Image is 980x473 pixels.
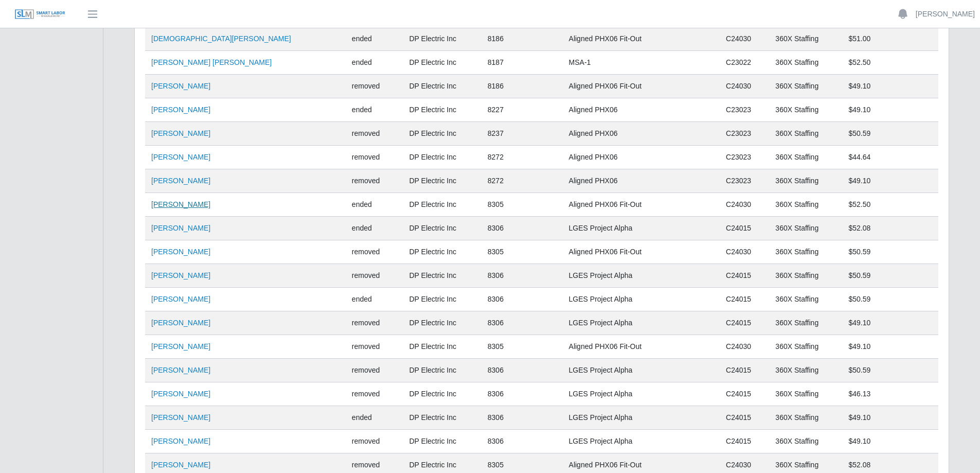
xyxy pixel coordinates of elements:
td: DP Electric Inc [403,27,481,51]
td: DP Electric Inc [403,240,481,264]
td: $49.10 [842,311,938,335]
td: DP Electric Inc [403,169,481,193]
td: ended [346,217,403,240]
td: ended [346,51,403,75]
a: [PERSON_NAME] [151,224,210,232]
td: C23022 [720,51,769,75]
td: 8305 [482,240,563,264]
td: 360X Staffing [769,264,842,288]
td: 360X Staffing [769,98,842,122]
td: DP Electric Inc [403,146,481,169]
a: [PERSON_NAME] [151,153,210,161]
td: LGES Project Alpha [563,217,720,240]
td: 8227 [482,98,563,122]
td: C24030 [720,240,769,264]
td: removed [346,122,403,146]
a: [PERSON_NAME] [151,106,210,114]
td: Aligned PHX06 [563,122,720,146]
td: $50.59 [842,288,938,311]
td: 360X Staffing [769,406,842,430]
td: LGES Project Alpha [563,430,720,453]
img: SLM Logo [14,9,66,20]
td: C24015 [720,382,769,406]
td: C24015 [720,311,769,335]
td: removed [346,382,403,406]
td: 8306 [482,288,563,311]
td: DP Electric Inc [403,288,481,311]
td: DP Electric Inc [403,264,481,288]
a: [PERSON_NAME] [916,9,975,20]
td: 360X Staffing [769,193,842,217]
td: $50.59 [842,359,938,382]
td: DP Electric Inc [403,335,481,359]
td: removed [346,359,403,382]
td: removed [346,75,403,98]
td: $44.64 [842,146,938,169]
td: C24030 [720,75,769,98]
td: C24015 [720,359,769,382]
td: ended [346,98,403,122]
td: 8186 [482,27,563,51]
td: $50.59 [842,264,938,288]
a: [PERSON_NAME] [151,82,210,90]
td: 8306 [482,382,563,406]
td: 8186 [482,75,563,98]
a: [PERSON_NAME] [151,342,210,351]
td: Aligned PHX06 Fit-Out [563,335,720,359]
td: 360X Staffing [769,169,842,193]
td: $52.50 [842,51,938,75]
td: C23023 [720,122,769,146]
td: 360X Staffing [769,359,842,382]
td: removed [346,264,403,288]
td: MSA-1 [563,51,720,75]
td: $49.10 [842,169,938,193]
a: [PERSON_NAME] [151,366,210,374]
td: removed [346,335,403,359]
td: 8306 [482,359,563,382]
a: [PERSON_NAME] [PERSON_NAME] [151,58,272,66]
a: [PERSON_NAME] [151,248,210,256]
td: LGES Project Alpha [563,406,720,430]
td: DP Electric Inc [403,217,481,240]
td: C24015 [720,406,769,430]
td: ended [346,406,403,430]
td: 360X Staffing [769,27,842,51]
td: 8306 [482,430,563,453]
td: removed [346,430,403,453]
a: [PERSON_NAME] [151,129,210,137]
td: DP Electric Inc [403,75,481,98]
td: 8237 [482,122,563,146]
td: DP Electric Inc [403,382,481,406]
a: [PERSON_NAME] [151,295,210,303]
td: C24015 [720,264,769,288]
a: [PERSON_NAME] [151,390,210,398]
td: 8306 [482,406,563,430]
td: 8272 [482,169,563,193]
td: $50.59 [842,122,938,146]
td: 360X Staffing [769,240,842,264]
td: C24015 [720,288,769,311]
td: Aligned PHX06 [563,146,720,169]
td: C24030 [720,335,769,359]
td: DP Electric Inc [403,193,481,217]
td: $49.10 [842,75,938,98]
td: Aligned PHX06 Fit-Out [563,193,720,217]
td: 8306 [482,311,563,335]
td: ended [346,193,403,217]
td: 360X Staffing [769,382,842,406]
td: $49.10 [842,335,938,359]
a: [PERSON_NAME] [151,319,210,327]
td: 8305 [482,193,563,217]
td: 8305 [482,335,563,359]
td: 8272 [482,146,563,169]
td: 360X Staffing [769,311,842,335]
td: C24015 [720,430,769,453]
td: C24030 [720,193,769,217]
a: [PERSON_NAME] [151,200,210,208]
td: LGES Project Alpha [563,264,720,288]
td: Aligned PHX06 Fit-Out [563,27,720,51]
td: $51.00 [842,27,938,51]
td: 360X Staffing [769,217,842,240]
td: DP Electric Inc [403,406,481,430]
td: Aligned PHX06 [563,169,720,193]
